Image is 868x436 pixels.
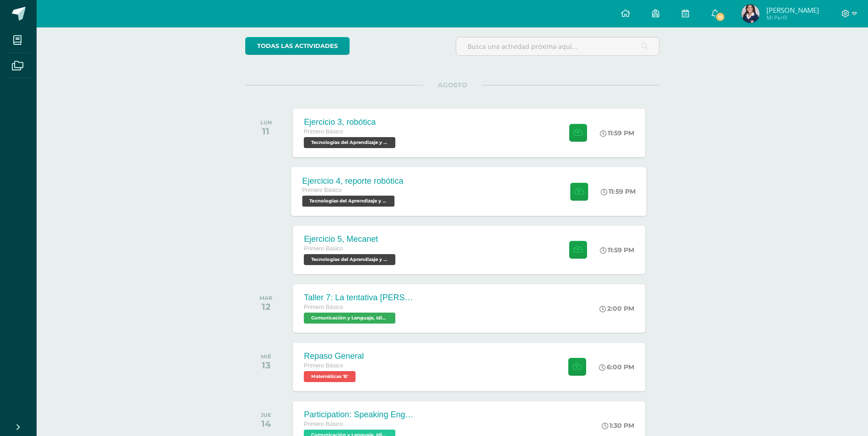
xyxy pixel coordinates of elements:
span: Tecnologías del Aprendizaje y la Comunicación 'B' [304,254,395,265]
a: todas las Actividades [245,37,350,55]
div: 11:59 PM [600,129,634,137]
div: 2:00 PM [599,304,634,313]
span: Primero Básico [304,128,343,135]
div: 11:59 PM [600,246,634,254]
div: Ejercicio 3, robótica [304,117,398,127]
div: MAR [259,295,272,301]
img: 45b93c165fdb2e50e4ab84a4adc85a81.png [741,5,760,23]
span: Mi Perfil [766,14,819,21]
div: Ejercicio 5, Mecanet [304,234,398,244]
span: Primero Básico [302,187,342,193]
div: 12 [259,301,272,312]
span: Tecnologías del Aprendizaje y la Comunicación 'B' [304,137,395,148]
div: MIÉ [261,353,271,360]
div: 14 [261,418,271,429]
span: Matemáticas 'B' [304,371,356,382]
div: Taller 7: La tentativa [PERSON_NAME] [304,293,414,303]
div: LUN [260,119,272,126]
span: Tecnologías del Aprendizaje y la Comunicación 'B' [302,196,395,207]
div: 11:59 PM [601,187,636,196]
div: Repaso General [304,351,364,361]
span: AGOSTO [423,81,482,89]
span: Comunicación y Lenguaje, Idioma Español 'B' [304,313,395,324]
div: 6:00 PM [599,363,634,371]
div: 13 [261,360,271,371]
div: 1:30 PM [602,421,634,430]
span: 12 [715,12,725,22]
input: Busca una actividad próxima aquí... [456,37,659,55]
div: Participation: Speaking English [304,410,414,420]
div: 11 [260,126,272,137]
span: Primero Básico [304,245,343,252]
span: Primero Básico [304,421,343,427]
div: JUE [261,412,271,418]
span: [PERSON_NAME] [766,5,819,15]
span: Primero Básico [304,304,343,310]
div: Ejercicio 4, reporte robótica [302,176,404,186]
span: Primero Básico [304,362,343,369]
